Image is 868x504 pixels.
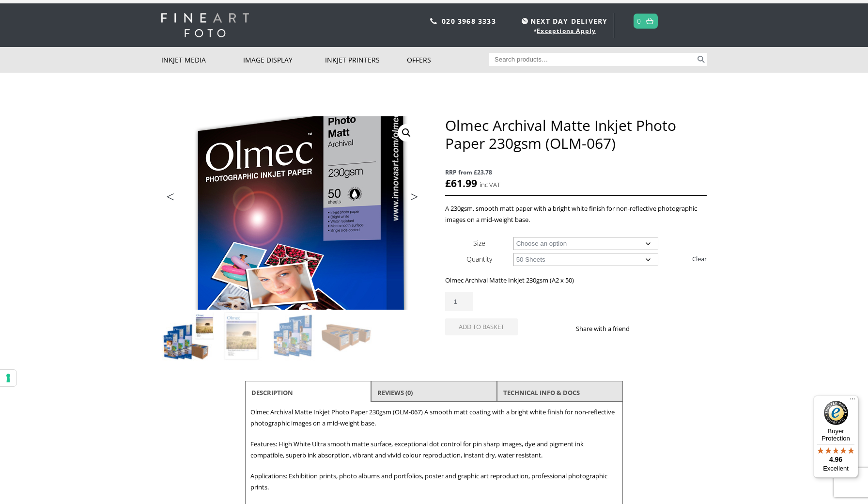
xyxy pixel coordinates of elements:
[445,116,707,152] h1: Olmec Archival Matte Inkjet Photo Paper 230gsm (OLM-067)
[268,310,321,362] img: Olmec Archival Matte Inkjet Photo Paper 230gsm (OLM-067) - Image 3
[322,310,374,362] img: Olmec Archival Matte Inkjet Photo Paper 230gsm (OLM-067) - Image 4
[466,254,492,264] label: Quantity
[665,325,672,332] img: email sharing button
[407,47,489,73] a: Offers
[377,384,413,401] a: Reviews (0)
[250,471,618,493] p: Applications: Exhibition prints, photo albums and portfolios, poster and graphic art reproduction...
[813,395,858,478] button: Trusted Shops TrustmarkBuyer Protection4.96Excellent
[813,427,858,442] p: Buyer Protection
[813,465,858,472] p: Excellent
[445,203,707,225] p: A 230gsm, smooth matt paper with a bright white finish for non-reflective photographic images on ...
[503,384,580,401] a: TECHNICAL INFO & DOCS
[829,456,842,463] span: 4.96
[522,18,528,24] img: time.svg
[445,167,707,178] span: RRP from £23.78
[519,16,607,27] span: NEXT DAY DELIVERY
[445,292,473,311] input: Product quantity
[162,310,214,362] img: Olmec Archival Matte Inkjet Photo Paper 230gsm (OLM-067)
[325,47,407,73] a: Inkjet Printers
[250,407,618,429] p: Olmec Archival Matte Inkjet Photo Paper 230gsm (OLM-067) A smooth matt coating with a bright whit...
[445,275,707,286] p: Olmec Archival Matte Inkjet 230gsm (A2 x 50)
[243,47,325,73] a: Image Display
[161,13,249,37] img: logo-white.svg
[653,325,661,332] img: twitter sharing button
[824,401,848,425] img: Trusted Shops Trustmark
[641,325,649,332] img: facebook sharing button
[445,176,477,190] bdi: 61.99
[445,318,518,335] button: Add to basket
[489,53,696,66] input: Search products…
[847,395,858,407] button: Menu
[473,238,485,248] label: Size
[646,18,653,24] img: basket.svg
[442,16,496,26] a: 020 3968 3333
[692,251,707,267] a: Clear options
[251,384,293,401] a: Description
[537,27,596,35] a: Exceptions Apply
[445,176,451,190] span: £
[637,14,641,28] a: 0
[398,124,415,142] a: View full-screen image gallery
[215,310,267,362] img: Olmec Archival Matte Inkjet Photo Paper 230gsm (OLM-067) - Image 2
[696,53,707,66] button: Search
[576,323,641,334] p: Share with a friend
[250,439,618,461] p: Features: High White Ultra smooth matte surface, exceptional dot control for pin sharp images, dy...
[161,47,243,73] a: Inkjet Media
[430,18,437,24] img: phone.svg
